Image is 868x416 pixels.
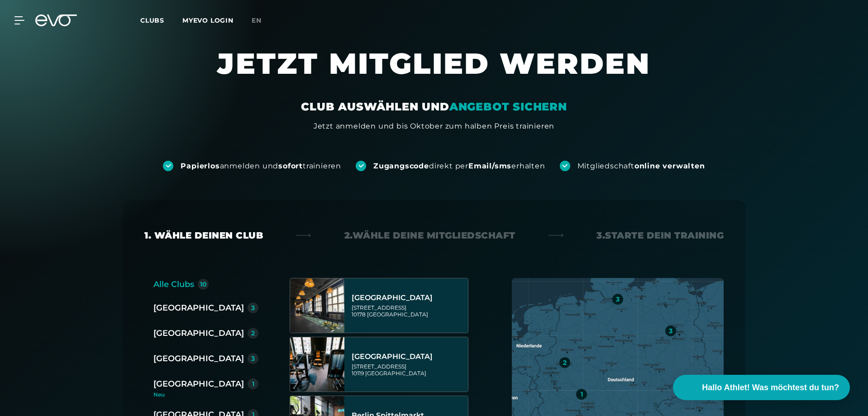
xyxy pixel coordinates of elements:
div: direkt per erhalten [373,161,545,171]
div: Jetzt anmelden und bis Oktober zum halben Preis trainieren [314,121,554,132]
span: Clubs [140,16,164,24]
div: 2 [251,330,255,336]
div: [STREET_ADDRESS] 10178 [GEOGRAPHIC_DATA] [352,304,465,318]
div: 1 [581,391,583,397]
img: Berlin Rosenthaler Platz [290,337,344,392]
div: anmelden und trainieren [181,161,341,171]
div: Neu [153,392,266,397]
div: [STREET_ADDRESS] 10119 [GEOGRAPHIC_DATA] [352,363,465,377]
div: 3 [669,328,672,334]
a: Clubs [140,16,182,24]
strong: Papierlos [181,162,219,170]
strong: online verwalten [634,162,705,170]
strong: sofort [278,162,303,170]
div: 3 [251,355,255,362]
div: 2. Wähle deine Mitgliedschaft [344,229,515,242]
strong: Zugangscode [373,162,429,170]
span: Hallo Athlet! Was möchtest du tun? [702,382,839,394]
a: MYEVO LOGIN [182,16,234,24]
a: en [252,15,272,26]
img: Berlin Alexanderplatz [290,278,344,333]
div: [GEOGRAPHIC_DATA] [352,293,465,302]
div: CLUB AUSWÄHLEN UND [301,100,567,114]
div: 3 [251,305,255,311]
span: en [252,16,262,24]
div: 2 [563,359,567,366]
strong: Email/sms [468,162,511,170]
button: Hallo Athlet! Was möchtest du tun? [673,375,850,400]
div: Mitgliedschaft [577,161,705,171]
div: [GEOGRAPHIC_DATA] [153,352,244,365]
div: [GEOGRAPHIC_DATA] [352,352,465,361]
div: 1 [252,381,254,387]
div: 3 [616,296,620,302]
h1: JETZT MITGLIED WERDEN [162,45,706,100]
div: [GEOGRAPHIC_DATA] [153,301,244,314]
em: ANGEBOT SICHERN [449,100,567,113]
div: [GEOGRAPHIC_DATA] [153,378,244,390]
div: 10 [200,281,207,287]
div: [GEOGRAPHIC_DATA] [153,327,244,339]
div: 1. Wähle deinen Club [144,229,263,242]
div: 3. Starte dein Training [596,229,724,242]
div: Alle Clubs [153,278,194,291]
